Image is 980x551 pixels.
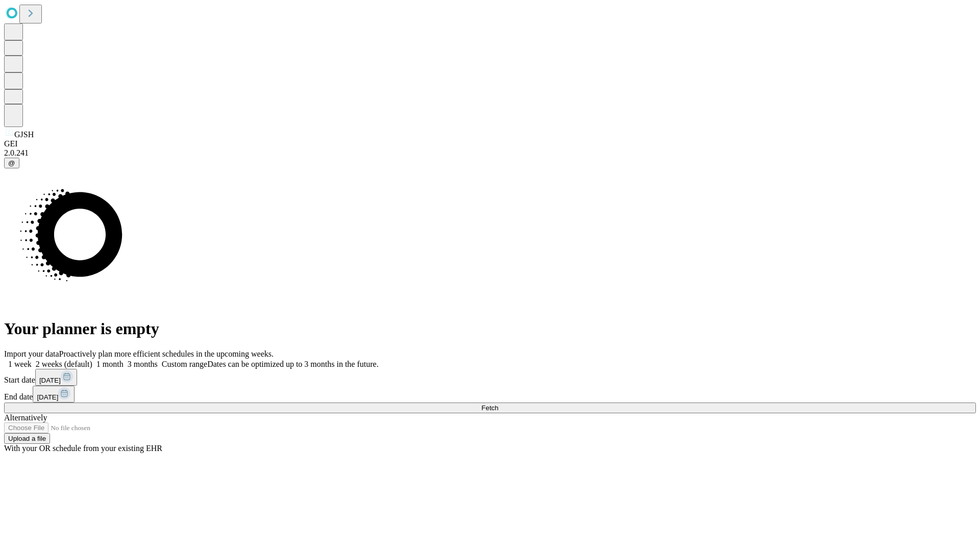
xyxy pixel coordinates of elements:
h1: Your planner is empty [4,319,976,338]
div: Start date [4,369,976,386]
div: 2.0.241 [4,148,976,158]
button: [DATE] [35,369,77,386]
div: GEI [4,139,976,148]
span: With your OR schedule from your existing EHR [4,444,162,453]
button: [DATE] [33,386,75,403]
span: Alternatively [4,413,47,422]
span: Proactively plan more efficient schedules in the upcoming weeks. [59,349,274,358]
span: 1 month [96,360,124,368]
span: 2 weeks (default) [36,360,92,368]
span: Import your data [4,349,59,358]
button: Upload a file [4,433,50,444]
span: [DATE] [37,393,58,401]
span: 1 week [8,360,32,368]
button: @ [4,158,19,168]
div: End date [4,386,976,403]
span: Dates can be optimized up to 3 months in the future. [207,360,378,368]
button: Fetch [4,403,976,413]
span: @ [8,159,15,167]
span: [DATE] [39,377,61,384]
span: Fetch [481,404,498,412]
span: Custom range [162,360,207,368]
span: 3 months [128,360,158,368]
span: GJSH [14,130,34,139]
